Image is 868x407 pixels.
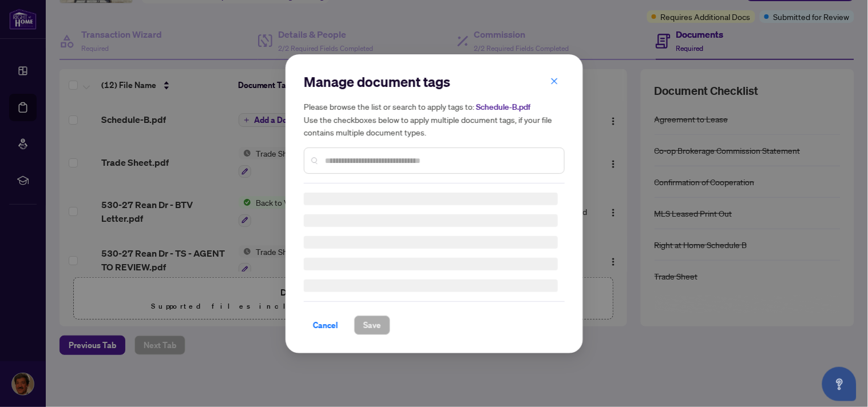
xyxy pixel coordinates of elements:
[476,102,530,112] span: Schedule-B.pdf
[354,316,390,335] button: Save
[304,100,565,138] h5: Please browse the list or search to apply tags to: Use the checkboxes below to apply multiple doc...
[550,77,558,85] span: close
[304,73,565,91] h2: Manage document tags
[313,316,338,334] span: Cancel
[304,316,347,335] button: Cancel
[822,367,857,401] button: Open asap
